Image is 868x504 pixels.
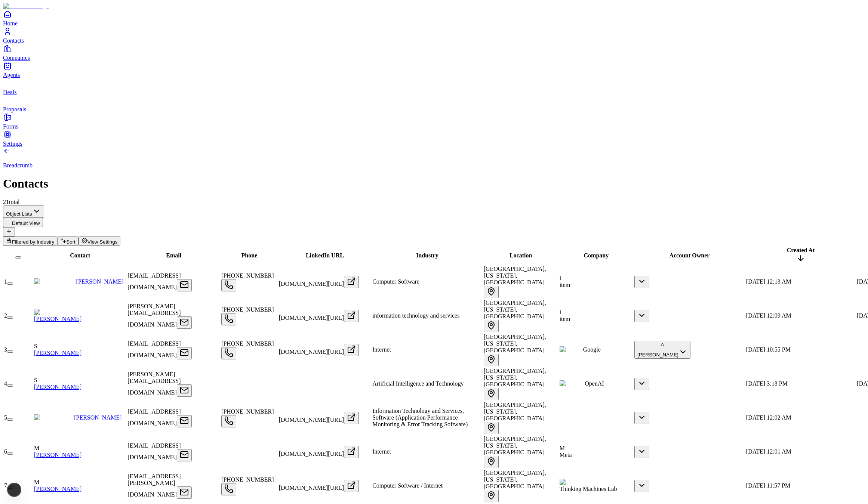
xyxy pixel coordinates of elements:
span: [EMAIL_ADDRESS][PERSON_NAME][DOMAIN_NAME] [127,473,181,498]
button: Open [221,313,236,325]
span: [DATE] 12:02 AM [746,414,791,421]
span: Sort [66,239,75,245]
a: [PERSON_NAME] [74,414,121,421]
span: [DATE] 10:55 PM [746,346,791,353]
span: [DOMAIN_NAME][URL] [279,281,344,287]
span: Artificial Intelligence and Technology [372,380,464,387]
button: Default View [3,218,43,227]
button: Open [177,279,192,291]
div: M [34,445,126,452]
button: Open [177,449,192,461]
a: [PERSON_NAME] [34,452,81,458]
img: Google [560,346,583,353]
a: Contacts [3,27,865,44]
button: Open [177,415,192,427]
span: Contacts [3,37,24,44]
span: [DOMAIN_NAME][URL] [279,315,344,321]
button: Open [344,412,359,424]
button: Open [344,480,359,492]
span: [EMAIL_ADDRESS][DOMAIN_NAME] [127,442,181,460]
button: Open [344,276,359,288]
img: David Cramer [34,414,74,421]
span: [DOMAIN_NAME][URL] [279,485,344,491]
span: item [560,316,570,322]
button: Open [484,354,499,366]
div: iitem [560,275,633,288]
span: [DATE] 12:01 AM [746,448,791,455]
a: deals [3,78,865,95]
span: Company [584,252,609,259]
span: Account Owner [669,252,710,259]
img: andres jaramillo [34,309,79,316]
span: [DATE] 12:09 AM [746,312,791,319]
span: [GEOGRAPHIC_DATA], [US_STATE], [GEOGRAPHIC_DATA] [484,402,546,421]
span: [EMAIL_ADDRESS][DOMAIN_NAME] [127,340,181,358]
span: [DATE] 3:18 PM [746,380,788,387]
div: 21 total [3,199,865,205]
span: [EMAIL_ADDRESS][DOMAIN_NAME] [127,272,181,290]
a: Forms [3,113,865,130]
button: Open [221,415,236,427]
button: Open [221,483,236,495]
a: Companies [3,44,865,61]
span: Computer Software / Internet [372,482,443,489]
div: Thinking Machines LabThinking Machines Lab [560,479,633,492]
span: [GEOGRAPHIC_DATA], [US_STATE], [GEOGRAPHIC_DATA] [484,368,546,387]
span: [PHONE_NUMBER] [221,476,274,483]
span: 6 [4,448,7,455]
span: [GEOGRAPHIC_DATA], [US_STATE], [GEOGRAPHIC_DATA] [484,300,546,319]
a: proposals [3,96,865,112]
button: Open [484,320,499,332]
button: Open [484,490,499,502]
img: Item Brain Logo [3,3,49,10]
span: OpenAI [585,380,604,387]
button: Open [484,422,499,434]
a: Agents [3,61,865,78]
div: GoogleGoogle [560,346,633,353]
span: Google [583,346,601,353]
span: Internet [372,448,391,455]
span: Home [3,20,18,27]
a: Breadcrumb [3,149,865,169]
button: Open [344,446,359,458]
span: Agents [3,72,20,78]
span: Created At [787,247,815,253]
span: Thinking Machines Lab [560,486,617,492]
span: Forms [3,123,18,130]
div: i [560,309,633,316]
span: [PERSON_NAME][EMAIL_ADDRESS][DOMAIN_NAME] [127,303,181,328]
span: Filtered by: [12,239,37,245]
span: Contact [70,252,90,259]
a: [PERSON_NAME] [34,316,81,322]
a: [PERSON_NAME] [34,350,81,356]
a: [PERSON_NAME] [34,384,81,390]
span: Proposals [3,106,26,112]
span: [DATE] 12:13 AM [746,278,791,285]
span: Meta [560,452,572,458]
span: [PHONE_NUMBER] [221,340,274,347]
span: [DATE] 11:57 PM [746,482,791,489]
div: M [34,479,126,486]
img: Akshay Guthal [34,278,76,285]
button: Open [484,286,499,298]
button: Open [221,347,236,359]
span: View Settings [87,239,118,245]
span: [EMAIL_ADDRESS][DOMAIN_NAME] [127,408,181,426]
button: Open [177,316,192,329]
span: item [560,282,570,288]
span: Information Technology and Services, Software (Application Performance Monitoring & Error Trackin... [372,408,468,427]
button: Open [221,279,236,291]
span: Location [510,252,532,259]
button: Open [344,344,359,356]
button: View Settings [79,236,121,246]
span: Deals [3,89,16,95]
a: Home [3,10,865,27]
a: [PERSON_NAME] [76,278,124,285]
button: Open [177,486,192,499]
span: Companies [3,55,30,61]
span: 1 [4,278,7,285]
button: Open [177,347,192,359]
button: Sort [57,236,78,246]
span: [PHONE_NUMBER] [221,272,274,279]
button: Open [177,384,192,397]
